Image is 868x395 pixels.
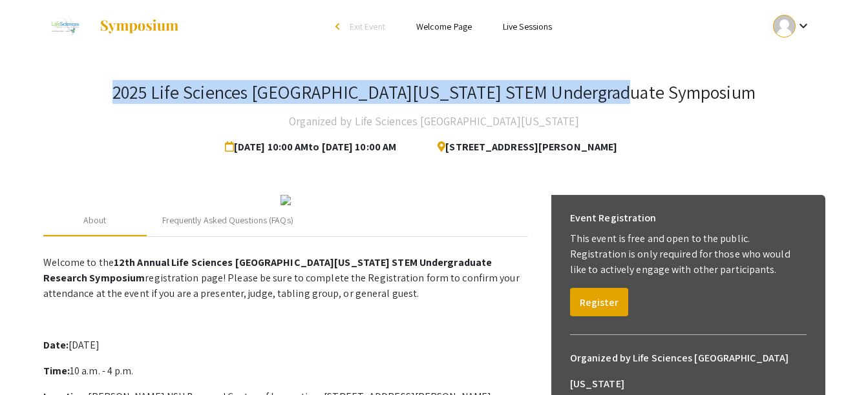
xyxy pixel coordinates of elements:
img: Symposium by ForagerOne [99,19,180,34]
strong: 12th Annual Life Sciences [GEOGRAPHIC_DATA][US_STATE] STEM Undergraduate Research Symposium [43,256,492,285]
strong: Date: [43,338,69,352]
mat-icon: Expand account dropdown [796,18,811,34]
button: Register [570,288,628,316]
span: [DATE] 10:00 AM to [DATE] 10:00 AM [225,134,401,160]
div: About [83,214,107,227]
div: arrow_back_ios [335,23,343,30]
h6: Event Registration [570,205,657,231]
p: 10 a.m. - 4 p.m. [43,363,528,379]
iframe: Chat [10,337,55,385]
span: Exit Event [350,21,385,32]
div: Frequently Asked Questions (FAQs) [162,214,293,227]
h3: 2025 Life Sciences [GEOGRAPHIC_DATA][US_STATE] STEM Undergraduate Symposium [112,81,756,103]
button: Expand account dropdown [759,12,825,41]
img: 2025 Life Sciences South Florida STEM Undergraduate Symposium [43,10,87,43]
img: 32153a09-f8cb-4114-bf27-cfb6bc84fc69.png [281,195,291,205]
strong: Time: [43,364,70,378]
span: [STREET_ADDRESS][PERSON_NAME] [427,134,617,160]
p: This event is free and open to the public. Registration is only required for those who would like... [570,231,807,278]
a: Welcome Page [416,21,472,32]
h4: Organized by Life Sciences [GEOGRAPHIC_DATA][US_STATE] [289,108,578,134]
a: Live Sessions [503,21,552,32]
p: Welcome to the registration page! Please be sure to complete the Registration form to confirm you... [43,255,528,301]
a: 2025 Life Sciences South Florida STEM Undergraduate Symposium [43,10,180,43]
p: [DATE] [43,338,528,353]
